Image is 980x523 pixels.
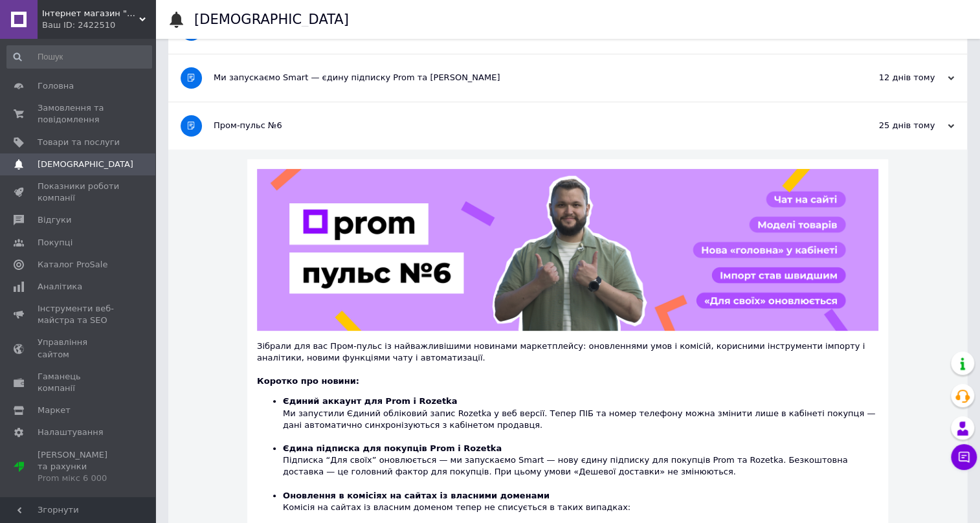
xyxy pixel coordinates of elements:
span: Інструменти веб-майстра та SEO [38,303,120,326]
li: Підписка “Для своїх” оновлюється — ми запускаємо Smart — нову єдину підписку для покупців Prom та... [283,443,878,490]
span: Маркет [38,405,71,416]
b: Оновлення в комісіях на сайтах із власними доменами [283,491,550,500]
span: Товари та послуги [38,137,120,148]
div: Пром-пульс №6 [214,120,825,131]
span: Відгуки [38,214,71,226]
span: Покупці [38,237,72,249]
span: Замовлення та повідомлення [38,102,120,126]
b: Коротко про новини: [257,376,359,386]
span: Аналітика [38,281,82,293]
div: Ваш ID: 2422510 [42,19,155,31]
span: Інтернет магазин "Decor PLUS" товари для творчості та рукоділля [42,8,139,19]
h1: [DEMOGRAPHIC_DATA] [194,12,349,27]
div: 12 днів тому [825,72,954,83]
div: Ми запускаємо Smart — єдину підписку Prom та [PERSON_NAME] [214,72,825,83]
input: Пошук [6,45,152,69]
span: Управління сайтом [38,337,120,360]
div: Prom мікс 6 000 [38,473,120,484]
li: Ми запустили Єдиний обліковий запис Rozetka у веб версії. Тепер ПІБ та номер телефону можна зміни... [283,395,878,443]
button: Чат з покупцем [951,444,977,470]
b: Єдиний аккаунт для Prom і Rozetka [283,396,457,406]
span: Каталог ProSale [38,259,107,271]
span: Показники роботи компанії [38,181,120,204]
div: 25 днів тому [825,120,954,131]
span: Гаманець компанії [38,371,120,394]
span: [DEMOGRAPHIC_DATA] [38,159,133,170]
b: Єдина підписка для покупців Prom і Rozetka [283,443,502,453]
span: Головна [38,80,74,92]
span: [PERSON_NAME] та рахунки [38,449,120,485]
span: Налаштування [38,427,104,438]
